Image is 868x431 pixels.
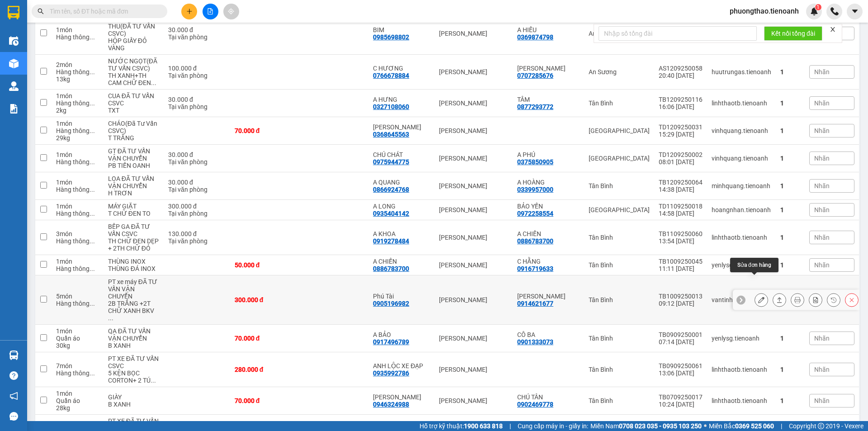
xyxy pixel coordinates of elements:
[373,131,409,138] div: 0368645563
[816,4,820,10] span: 1
[517,179,580,186] div: A HOÀNG
[151,377,156,384] span: ...
[108,327,159,342] div: QA ĐÃ TƯ VẤN VẬN CHUYỂN
[439,30,508,37] div: [PERSON_NAME]
[373,96,430,103] div: A HƯNG
[780,206,800,213] div: 1
[851,7,859,15] span: caret-down
[589,99,650,107] div: Tân Bình
[373,265,409,272] div: 0886783700
[589,182,650,189] div: Tân Bình
[518,421,588,431] span: Cung cấp máy in - giấy in:
[228,8,234,14] span: aim
[235,366,295,373] div: 280.000 đ
[517,265,553,272] div: 0916719633
[818,423,824,429] span: copyright
[223,4,239,19] button: aim
[780,366,800,373] div: 1
[108,401,159,408] div: B XANH
[168,26,226,33] div: 30.000 đ
[439,335,508,342] div: [PERSON_NAME]
[439,397,508,404] div: [PERSON_NAME]
[90,186,95,193] span: ...
[830,26,836,33] span: close
[439,296,508,303] div: [PERSON_NAME]
[814,127,830,134] span: Nhãn
[780,99,800,107] div: 1
[235,335,295,342] div: 70.000 đ
[373,300,409,307] div: 0905196982
[168,230,226,237] div: 130.000 đ
[517,96,580,103] div: TÂM
[439,127,508,134] div: [PERSON_NAME]
[509,421,511,431] span: |
[56,151,99,158] div: 1 món
[659,369,703,377] div: 13:06 [DATE]
[589,366,650,373] div: Tân Bình
[810,7,818,15] img: icon-new-feature
[712,127,771,134] div: vinhquang.tienoanh
[235,397,295,404] div: 70.000 đ
[373,331,430,338] div: A BẢO
[168,33,226,41] div: Tại văn phòng
[56,397,99,404] div: Quần áo
[56,335,99,342] div: Quần áo
[186,8,193,14] span: plus
[589,335,650,342] div: Tân Bình
[659,179,703,186] div: TB1209250064
[517,186,553,193] div: 0339957000
[659,293,703,300] div: TB1009250013
[780,155,800,162] div: 1
[56,127,99,134] div: Hàng thông thường
[108,107,159,114] div: TXT
[589,234,650,241] div: Tân Bình
[373,151,430,158] div: CHÚ CHÁT
[439,182,508,189] div: [PERSON_NAME]
[90,99,95,107] span: ...
[108,342,159,349] div: B XANH
[659,151,703,158] div: TD1209250002
[439,234,508,241] div: [PERSON_NAME]
[712,206,771,213] div: hoangnhan.tienoanh
[659,401,703,408] div: 10:24 [DATE]
[90,33,95,41] span: ...
[56,210,99,217] div: Hàng thông thường
[619,422,702,430] strong: 0708 023 035 - 0935 103 250
[56,134,99,142] div: 29 kg
[56,68,99,76] div: Hàng thông thường
[90,158,95,166] span: ...
[814,234,830,241] span: Nhãn
[517,300,553,307] div: 0914621677
[50,6,156,16] input: Tìm tên, số ĐT hoặc mã đơn
[659,65,703,72] div: AS1209250058
[168,186,226,193] div: Tại văn phòng
[659,265,703,272] div: 11:11 [DATE]
[151,79,156,86] span: ...
[659,362,703,369] div: TB0909250061
[847,4,863,19] button: caret-down
[589,30,650,37] div: An Sương
[168,237,226,245] div: Tại văn phòng
[517,258,580,265] div: C HẰNG
[108,223,159,237] div: BẾP GA ĐÃ TƯ VẤN CSVC
[659,210,703,217] div: 14:58 [DATE]
[373,186,409,193] div: 0866924768
[56,265,99,272] div: Hàng thông thường
[735,422,774,430] strong: 0369 525 060
[56,342,99,349] div: 30 kg
[712,99,771,107] div: linhthaotb.tienoanh
[659,331,703,338] div: TB0909250001
[90,265,95,272] span: ...
[517,393,580,401] div: CHÚ TÂN
[589,296,650,303] div: Tân Bình
[814,206,830,213] span: Nhãn
[712,234,771,241] div: linhthaotb.tienoanh
[56,76,99,83] div: 13 kg
[373,338,409,346] div: 0917496789
[773,293,786,307] div: Giao hàng
[235,127,295,134] div: 70.000 đ
[90,237,95,245] span: ...
[108,175,159,189] div: LOA ĐÃ TƯ VẤN VẬN CHUYỂN
[108,393,159,401] div: GIÀY
[168,72,226,79] div: Tại văn phòng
